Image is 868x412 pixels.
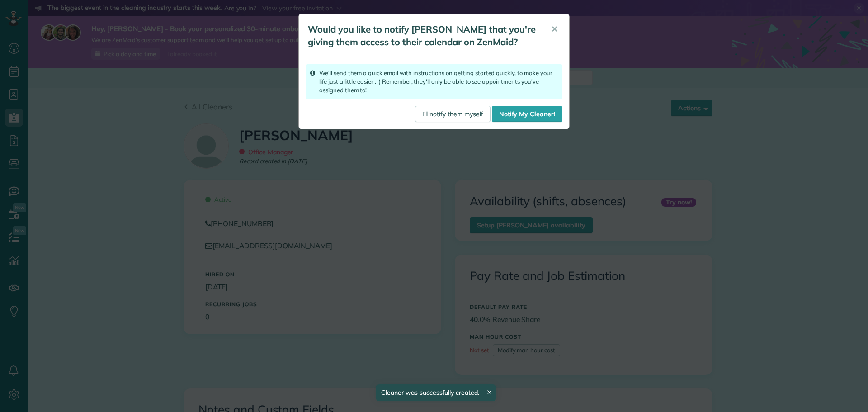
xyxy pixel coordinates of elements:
h5: Would you like to notify [PERSON_NAME] that you're giving them access to their calendar on ZenMaid? [308,23,538,48]
div: We'll send them a quick email with instructions on getting started quickly, to make your life jus... [306,64,562,99]
a: I'll notify them myself [415,106,491,122]
div: Cleaner was successfully created. [376,384,496,401]
a: Notify My Cleaner! [492,106,562,122]
span: ✕ [551,24,558,34]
